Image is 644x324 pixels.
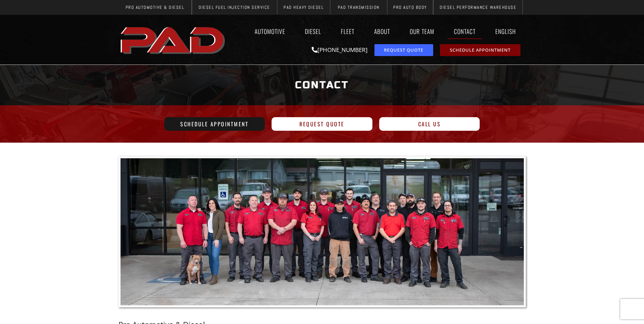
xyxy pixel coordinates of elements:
a: Our Team [403,23,441,39]
span: Schedule Appointment [180,121,249,127]
h1: Contact [122,72,522,98]
a: Call Us [379,117,480,131]
nav: Menu [228,23,526,39]
span: Request Quote [384,48,423,52]
span: Diesel Fuel Injection Service [199,5,270,10]
a: pro automotive and diesel home page [118,21,228,58]
a: [PHONE_NUMBER] [312,46,368,54]
img: A group of 20 people in red uniforms and one dog stand in front of a building with glass doors an... [121,158,524,305]
span: PAD Heavy Diesel [283,5,324,10]
a: Diesel [298,23,328,39]
a: Contact [447,23,482,39]
a: Fleet [334,23,361,39]
span: Diesel Performance Warehouse [440,5,516,10]
a: request a service or repair quote [374,44,433,56]
span: Schedule Appointment [450,48,511,52]
a: Request Quote [272,117,372,131]
a: About [368,23,397,39]
span: PAD Transmission [338,5,380,10]
span: Call Us [418,121,441,127]
a: English [489,23,526,39]
span: Pro Auto Body [393,5,427,10]
a: Schedule Appointment [164,117,265,131]
span: Pro Automotive & Diesel [126,5,184,10]
a: Automotive [248,23,292,39]
a: schedule repair or service appointment [440,44,520,56]
span: Request Quote [299,121,345,127]
img: The image shows the word "PAD" in bold, red, uppercase letters with a slight shadow effect. [118,21,228,58]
